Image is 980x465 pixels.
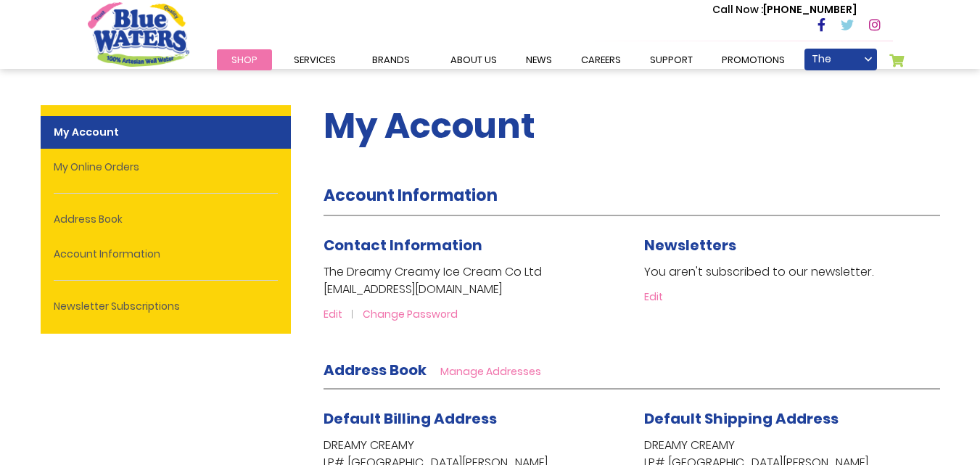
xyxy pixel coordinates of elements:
[41,238,291,271] a: Account Information
[41,116,291,149] strong: My Account
[363,307,458,321] a: Change Password
[440,364,541,379] a: Manage Addresses
[635,49,707,70] a: support
[324,102,535,150] span: My Account
[324,263,619,298] p: The Dreamy Creamy Ice Cream Co Ltd [EMAIL_ADDRESS][DOMAIN_NAME]
[324,307,342,321] span: Edit
[41,203,291,236] a: Address Book
[294,53,336,67] span: Services
[644,289,663,304] a: Edit
[567,49,635,70] a: careers
[511,49,567,70] a: News
[88,2,189,66] a: store logo
[436,49,511,70] a: about us
[712,2,857,17] p: [PHONE_NUMBER]
[712,2,763,17] span: Call Now :
[324,408,497,429] span: Default Billing Address
[324,184,498,207] strong: Account Information
[324,360,427,380] strong: Address Book
[231,53,258,67] span: Shop
[372,53,410,67] span: Brands
[804,49,877,70] a: The Dreamy Creamy Ice Cream Co Ltd
[41,151,291,184] a: My Online Orders
[644,235,736,255] span: Newsletters
[324,307,360,321] a: Edit
[324,235,482,255] span: Contact Information
[41,290,291,323] a: Newsletter Subscriptions
[644,263,940,281] p: You aren't subscribed to our newsletter.
[644,408,839,429] span: Default Shipping Address
[707,49,799,70] a: Promotions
